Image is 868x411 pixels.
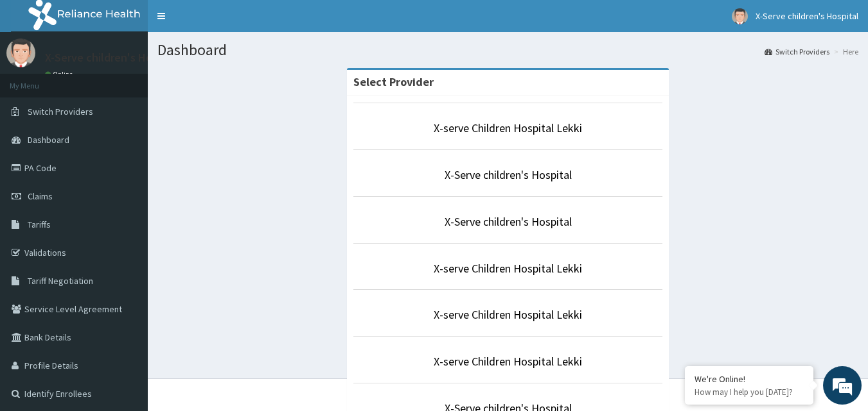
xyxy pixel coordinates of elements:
a: X-serve Children Hospital Lekki [434,261,582,276]
a: X-serve Children Hospital Lekki [434,121,582,135]
a: X-serve Children Hospital Lekki [434,354,582,369]
span: Tariff Negotiation [28,275,93,287]
p: How may I help you today? [695,387,804,398]
div: We're Online! [695,373,804,385]
span: Claims [28,190,53,202]
p: X-Serve children's Hospital [45,52,181,63]
h1: Dashboard [157,42,858,58]
a: X-serve Children Hospital Lekki [434,307,582,322]
a: Switch Providers [765,46,829,57]
a: X-Serve children's Hospital [445,214,572,229]
span: X-Serve children's Hospital [756,10,858,22]
li: Here [831,46,858,57]
img: User Image [6,38,35,67]
span: Dashboard [28,134,69,146]
a: X-Serve children's Hospital [445,167,572,182]
strong: Select Provider [353,74,434,89]
img: User Image [732,8,748,24]
span: Tariffs [28,219,51,230]
a: Online [45,70,76,79]
span: Switch Providers [28,106,93,117]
